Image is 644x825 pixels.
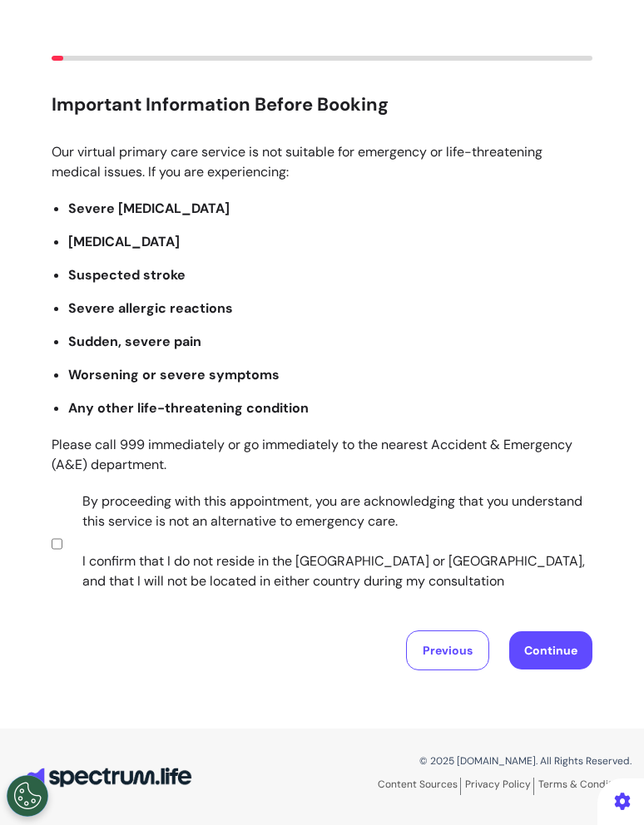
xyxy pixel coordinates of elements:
[68,200,230,217] b: Severe [MEDICAL_DATA]
[68,299,233,317] b: Severe allergic reactions
[68,333,201,350] b: Sudden, severe pain
[538,778,632,791] a: Terms & Conditions
[52,142,592,182] p: Our virtual primary care service is not suitable for emergency or life-threatening medical issues...
[334,753,632,768] p: © 2025 [DOMAIN_NAME]. All Rights Reserved.
[465,778,534,795] a: Privacy Policy
[68,366,280,383] b: Worsening or severe symptoms
[509,631,592,669] button: Continue
[66,492,587,591] label: By proceeding with this appointment, you are acknowledging that you understand this service is no...
[68,266,186,284] b: Suspected stroke
[378,778,461,795] a: Content Sources
[68,233,180,250] b: [MEDICAL_DATA]
[7,775,48,817] button: Open Preferences
[406,630,489,670] button: Previous
[12,758,196,797] img: Spectrum.Life logo
[52,435,592,475] p: Please call 999 immediately or go immediately to the nearest Accident & Emergency (A&E) department.
[52,94,592,116] h2: Important Information Before Booking
[68,399,309,417] b: Any other life-threatening condition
